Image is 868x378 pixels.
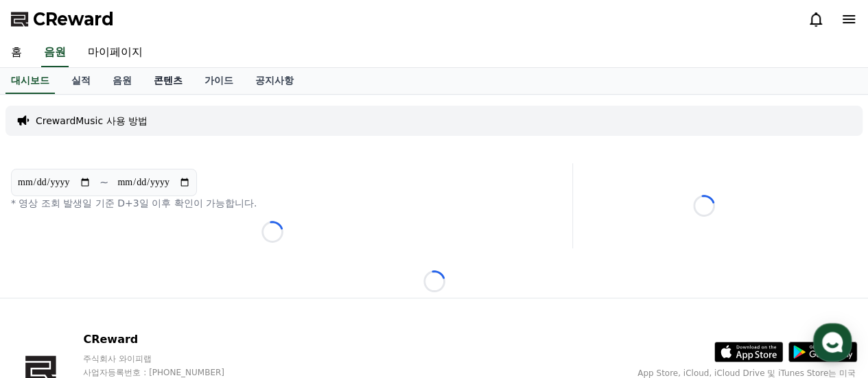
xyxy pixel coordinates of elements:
[177,264,263,298] a: 설정
[126,285,142,296] span: 대화
[212,285,228,296] span: 설정
[43,285,51,296] span: 홈
[4,264,91,298] a: 홈
[33,8,114,30] span: CReward
[77,38,154,67] a: 마이페이지
[36,114,148,128] a: CrewardMusic 사용 방법
[11,8,114,30] a: CReward
[41,38,69,67] a: 음원
[83,353,250,364] p: 주식회사 와이피랩
[91,264,177,298] a: 대화
[193,68,244,94] a: 가이드
[83,331,250,348] p: CReward
[83,367,250,378] p: 사업자등록번호 : [PHONE_NUMBER]
[143,68,193,94] a: 콘텐츠
[11,196,534,210] p: * 영상 조회 발생일 기준 D+3일 이후 확인이 가능합니다.
[99,174,108,191] p: ~
[102,68,143,94] a: 음원
[5,68,55,94] a: 대시보드
[60,68,102,94] a: 실적
[244,68,305,94] a: 공지사항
